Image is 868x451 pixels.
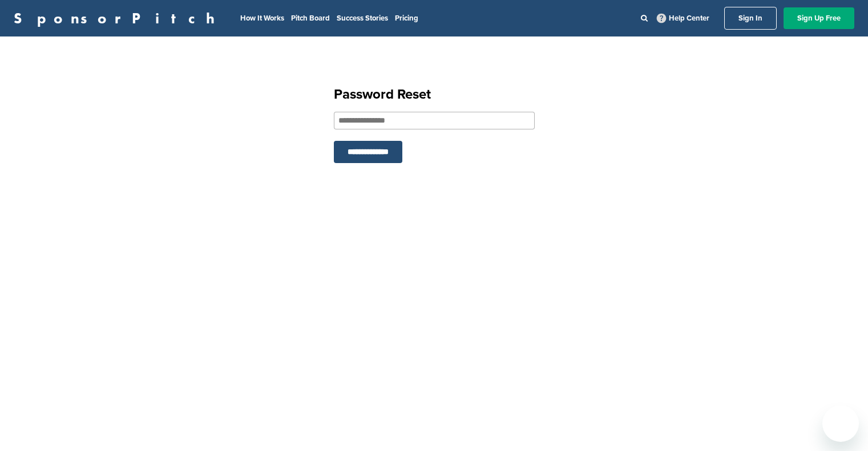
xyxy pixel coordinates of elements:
[655,11,712,25] a: Help Center
[784,7,854,29] a: Sign Up Free
[334,84,535,105] h1: Password Reset
[724,7,777,30] a: Sign In
[395,14,418,23] a: Pricing
[822,405,859,442] iframe: Button to launch messaging window
[291,14,330,23] a: Pitch Board
[337,14,388,23] a: Success Stories
[14,11,222,26] a: SponsorPitch
[240,14,284,23] a: How It Works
